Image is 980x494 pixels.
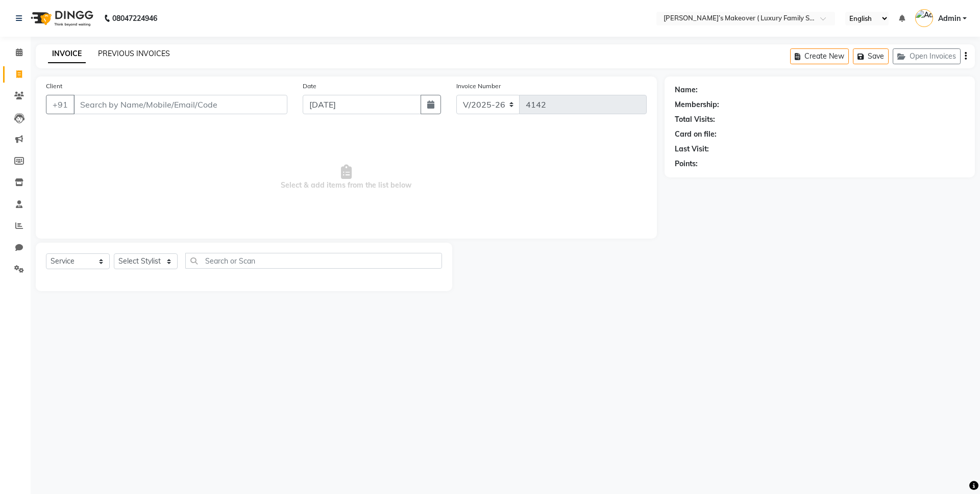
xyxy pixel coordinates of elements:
button: Create New [790,48,849,64]
label: Date [303,82,316,91]
span: Admin [938,13,961,24]
div: Total Visits: [675,114,715,125]
img: logo [26,4,96,33]
div: Points: [675,159,698,169]
a: PREVIOUS INVOICES [98,49,170,58]
img: Admin [915,9,933,27]
b: 08047224946 [112,4,157,33]
input: Search or Scan [185,253,442,269]
span: Select & add items from the list below [46,126,647,228]
label: Client [46,82,62,91]
button: +91 [46,95,75,114]
a: INVOICE [48,45,86,63]
button: Save [853,48,889,64]
div: Card on file: [675,129,717,140]
label: Invoice Number [456,82,501,91]
button: Open Invoices [893,48,961,64]
div: Membership: [675,99,719,110]
div: Last Visit: [675,144,709,154]
div: Name: [675,85,698,95]
input: Search by Name/Mobile/Email/Code [73,95,287,114]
